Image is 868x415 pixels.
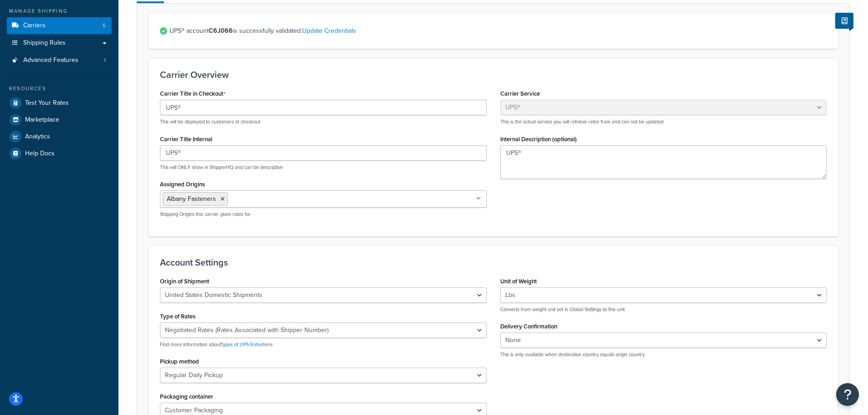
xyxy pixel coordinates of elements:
p: Converts from weight unit set in Global Settings to this unit [500,306,827,313]
a: Marketplace [7,112,112,128]
label: Carrier Service [500,90,540,97]
label: Carrier Title Internal [160,136,212,143]
a: Shipping Rules [7,35,112,51]
span: Shipping Rules [23,39,66,47]
label: Type of Rates [160,313,195,320]
span: Analytics [25,133,50,141]
strong: C6J066 [209,26,233,36]
span: Test Your Rates [25,99,69,107]
label: Origin of Shipment [160,278,209,285]
p: Shipping Origins this carrier gives rates for [160,211,487,218]
label: Unit of Weight [500,278,537,285]
h3: Account Settings [160,257,827,267]
label: Packaging container [160,393,213,400]
button: Open Resource Center [836,383,859,406]
p: This will be displayed to customers at checkout [160,118,487,125]
span: Help Docs [25,150,55,158]
span: Carriers [23,22,46,30]
p: This is only available when destination country equals origin country [500,351,827,358]
a: Help Docs [7,145,112,162]
label: Delivery Confirmation [500,323,557,330]
span: UPS® account is successfully validated. [169,25,827,37]
button: Show Help Docs [835,13,853,29]
h3: Carrier Overview [160,70,827,80]
p: This will ONLY show in ShipperHQ and can be descriptive [160,164,487,171]
label: Internal Description (optional) [500,136,577,143]
a: Analytics [7,128,112,145]
span: Albany Fasteners [167,194,216,204]
span: Marketplace [25,116,59,124]
a: Types of UPS Rates [221,341,262,348]
li: Advanced Features [7,52,112,69]
p: Find more information about here. [160,341,487,348]
li: Carriers [7,17,112,34]
div: Manage Shipping [7,7,112,15]
a: Test Your Rates [7,95,112,111]
label: Assigned Origins [160,181,205,188]
label: Carrier Title in Checkout [160,90,226,97]
textarea: UPS® [500,145,827,179]
a: Advanced Features1 [7,52,112,69]
p: This is the actual service you will retrieve rates from and can not be updated [500,118,827,125]
a: Carriers5 [7,17,112,34]
a: Update Credentials [302,26,356,36]
div: Resources [7,85,112,92]
span: 1 [104,56,106,64]
span: 5 [103,22,106,30]
span: Advanced Features [23,56,78,64]
label: Pickup method [160,358,199,365]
